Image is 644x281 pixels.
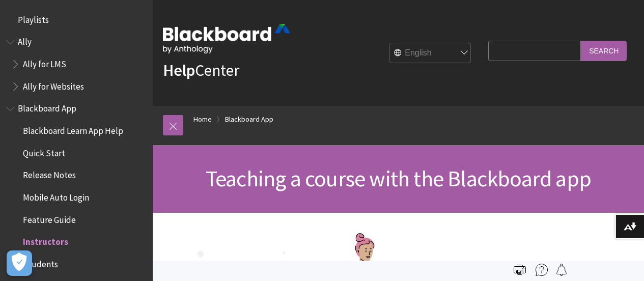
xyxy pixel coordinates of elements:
nav: Book outline for Playlists [6,11,147,29]
span: Quick Start [23,145,65,158]
span: Release Notes [23,167,76,181]
span: Instructors [23,234,68,247]
select: Site Language Selector [390,43,471,63]
input: Search [581,41,627,61]
button: Open Preferences [7,250,32,276]
span: Teaching a course with the Blackboard app [206,164,591,192]
a: Blackboard App [225,113,273,126]
span: Blackboard Learn App Help [23,122,123,136]
img: More help [536,264,548,276]
img: Blackboard by Anthology [163,24,290,53]
a: HelpCenter [163,60,239,80]
span: Ally for Websites [23,78,84,92]
span: Mobile Auto Login [23,189,89,203]
span: Students [23,256,58,269]
strong: Help [163,60,195,80]
span: Ally for LMS [23,55,66,69]
nav: Book outline for Anthology Ally Help [6,34,147,95]
img: Print [514,264,526,276]
a: Home [193,113,212,126]
img: Follow this page [555,264,568,276]
span: Ally [18,34,32,47]
span: Blackboard App [18,100,76,114]
span: Playlists [18,11,49,25]
span: Feature Guide [23,211,76,225]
